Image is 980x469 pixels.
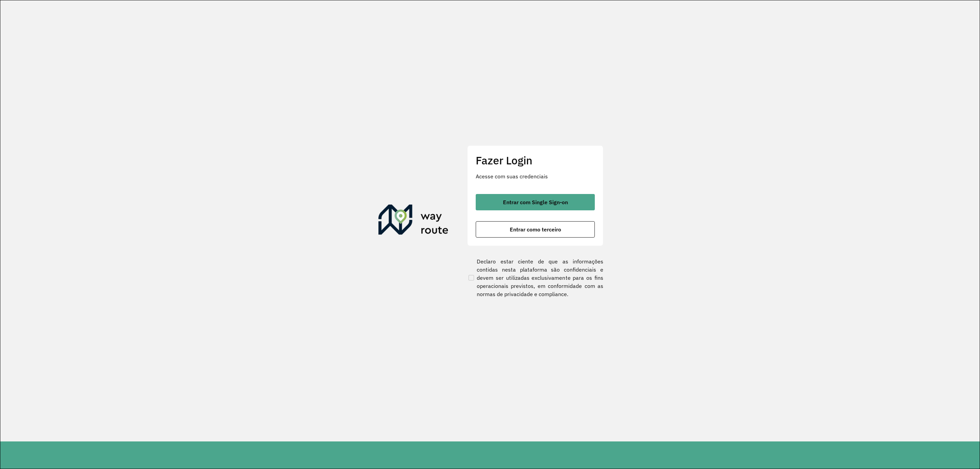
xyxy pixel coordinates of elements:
span: Entrar como terceiro [510,227,561,232]
img: Roteirizador AmbevTech [378,205,448,237]
label: Declaro estar ciente de que as informações contidas nesta plataforma são confidenciais e devem se... [467,257,603,298]
span: Entrar com Single Sign-on [503,199,568,205]
button: button [476,221,595,238]
button: button [476,194,595,210]
p: Acesse com suas credenciais [476,172,595,180]
h2: Fazer Login [476,154,595,167]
